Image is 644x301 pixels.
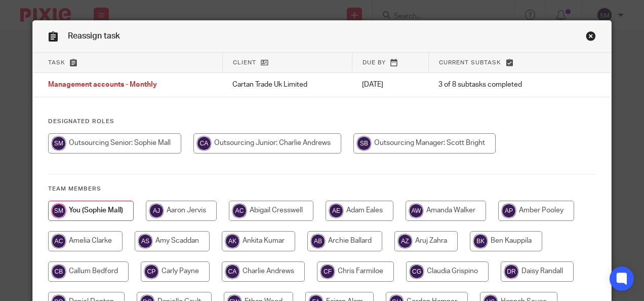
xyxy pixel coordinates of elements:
[586,31,596,45] a: Close this dialog window
[233,60,256,65] span: Client
[232,80,342,90] p: Cartan Trade Uk Limited
[362,80,418,90] p: [DATE]
[48,118,596,126] h4: Designated Roles
[48,82,157,89] span: Management accounts - Monthly
[48,185,596,193] h4: Team members
[439,60,501,65] span: Current subtask
[48,60,65,65] span: Task
[363,60,386,65] span: Due by
[68,32,120,40] span: Reassign task
[428,73,570,97] td: 3 of 8 subtasks completed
